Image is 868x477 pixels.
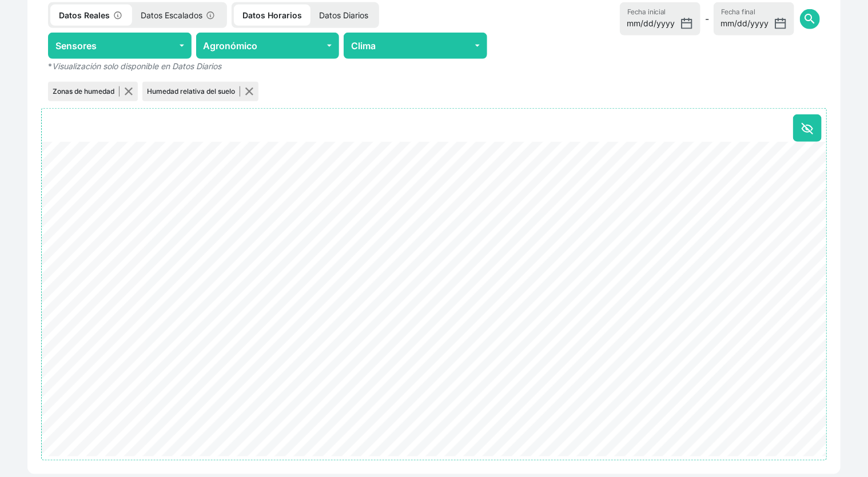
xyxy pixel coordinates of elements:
button: Agronómico [196,33,340,59]
p: Datos Escalados [132,5,225,26]
p: Datos Diarios [310,5,377,26]
p: Humedad relativa del suelo [147,86,240,97]
button: Sensores [48,33,192,59]
span: search [803,12,817,26]
p: Datos Reales [50,5,132,26]
ejs-chart: . Syncfusion interactive chart. [42,142,826,460]
p: Zonas de humedad [53,86,120,97]
span: - [705,12,709,26]
em: Visualización solo disponible en Datos Diarios [52,61,221,71]
button: Clima [344,33,487,59]
button: search [800,9,820,29]
p: Datos Horarios [234,5,310,26]
button: Ocultar todo [793,114,822,142]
